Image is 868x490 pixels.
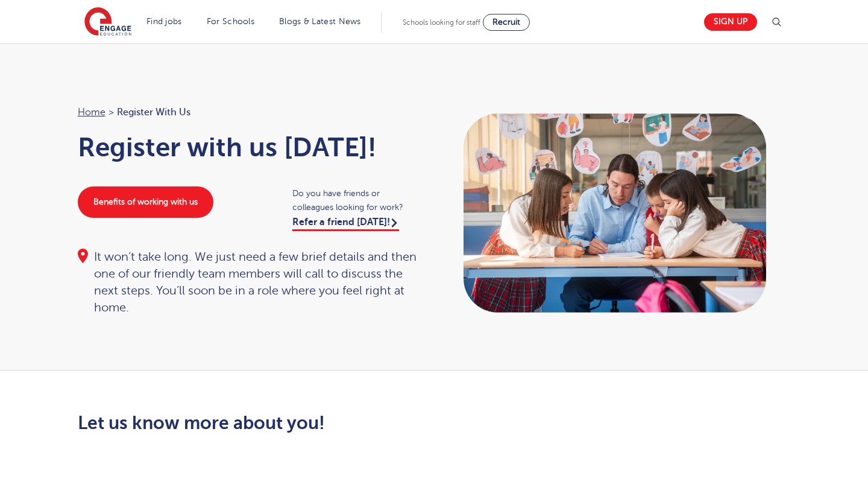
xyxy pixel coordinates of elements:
span: > [108,107,114,118]
img: Engage Education [84,7,131,37]
h2: Let us know more about you! [78,413,547,433]
a: Sign up [704,13,757,31]
a: Find jobs [146,17,182,26]
span: Register with us [117,104,190,120]
a: Home [78,107,105,118]
span: Do you have friends or colleagues looking for work? [292,186,422,214]
a: For Schools [207,17,254,26]
div: It won’t take long. We just need a few brief details and then one of our friendly team members wi... [78,249,423,316]
span: Recruit [492,17,520,27]
h1: Register with us [DATE]! [78,132,423,162]
a: Benefits of working with us [78,186,213,218]
nav: breadcrumb [78,104,423,120]
a: Recruit [483,14,530,31]
a: Blogs & Latest News [279,17,361,26]
span: Schools looking for staff [403,18,480,27]
a: Refer a friend [DATE]! [292,217,399,231]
